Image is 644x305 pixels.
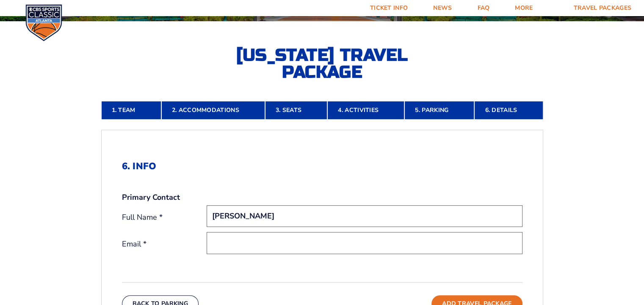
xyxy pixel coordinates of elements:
[122,239,207,249] label: Email *
[161,101,265,120] a: 2. Accommodations
[25,4,62,41] img: CBS Sports Classic
[122,161,522,172] h2: 6. Info
[122,192,180,203] strong: Primary Contact
[122,212,207,223] label: Full Name *
[229,47,415,81] h2: [US_STATE] Travel Package
[404,101,474,120] a: 5. Parking
[327,101,404,120] a: 4. Activities
[265,101,327,120] a: 3. Seats
[101,101,161,120] a: 1. Team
